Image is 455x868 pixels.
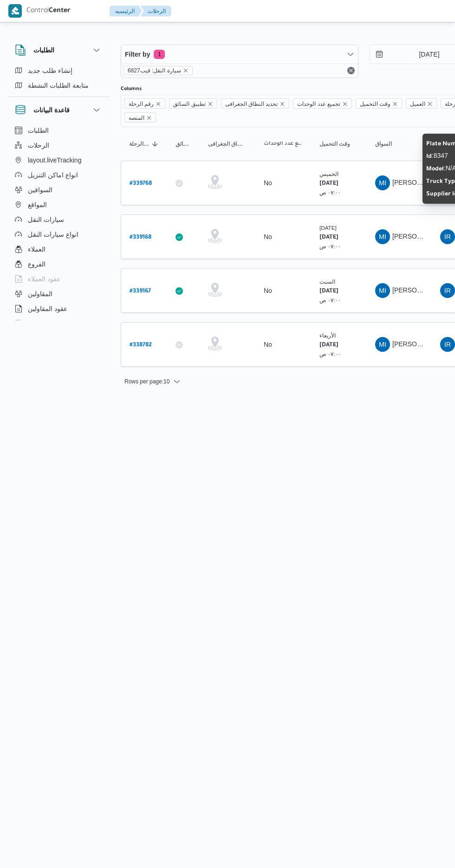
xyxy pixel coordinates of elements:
span: اجهزة التليفون [28,318,66,329]
button: المواقع [11,197,106,212]
button: المقاولين [11,286,106,301]
span: المنصه [124,112,156,123]
span: MI [379,175,386,190]
span: تطبيق السائق [175,140,191,148]
button: Remove تجميع عدد الوحدات from selection in this group [342,101,348,107]
span: تطبيق السائق [173,99,205,109]
span: الرحلات [28,140,49,151]
button: سيارات النقل [11,212,106,227]
div: No [264,233,272,241]
span: السواقين [28,184,52,195]
button: remove selected entity [183,68,188,73]
div: Mahmood Ibrahem Saaid Ibrahem [375,229,390,244]
button: انواع سيارات النقل [11,227,106,242]
span: تجميع عدد الوحدات [297,99,340,109]
img: X8yXhbKr1z7QwAAAABJRU5ErkJggg== [8,4,22,18]
button: الرحلات [11,138,106,153]
button: Remove تحديد النطاق الجغرافى from selection in this group [279,101,285,107]
div: Mahmood Ibrahem Saaid Ibrahem [375,337,390,352]
div: Ibrahem Rmdhan Ibrahem Athman AbobIsha [440,337,455,352]
button: Filter by1 active filters [121,45,358,64]
a: #339768 [130,177,152,189]
span: MI [379,337,386,352]
b: # 338782 [130,342,152,349]
button: انواع اماكن التنزيل [11,168,106,182]
b: Model [426,166,444,173]
span: Rows per page : 10 [124,376,169,387]
small: ٠٧:٠٠ ص [319,243,341,249]
button: الرئيسيه [110,6,142,17]
span: تطبيق السائق [169,98,217,109]
iframe: chat widget [9,831,39,859]
span: سيارات النقل [28,214,64,225]
span: IR [444,229,451,244]
div: Ibrahem Rmdhan Ibrahem Athman AbobIsha [440,283,455,298]
small: [DATE] [319,225,337,231]
button: الرحلات [140,6,171,17]
button: اجهزة التليفون [11,316,106,331]
span: : 8347 [426,152,448,159]
b: [DATE] [319,288,338,295]
div: قاعدة البيانات [7,123,110,324]
button: السواق [371,136,427,151]
b: Id [426,154,432,160]
small: السبت [319,279,335,285]
div: No [264,340,272,349]
span: MI [379,283,386,298]
div: الطلبات [7,63,110,97]
span: سيارة النقل: قيب6827 [128,66,181,75]
small: ٠٧:٠٠ ص [319,189,341,195]
span: Filter by [125,49,150,60]
label: Columns [121,85,142,93]
b: # 339168 [130,234,151,241]
b: [DATE] [319,181,338,187]
button: Remove المنصه from selection in this group [146,115,152,121]
span: 1 active filters [154,50,165,59]
button: رقم الرحلةSorted in descending order [125,136,162,151]
span: وقت التحميل [356,98,402,109]
button: تطبيق السائق [172,136,195,151]
span: المنصه [129,113,144,123]
span: رقم الرحلة [124,98,165,109]
div: No [264,179,272,187]
div: Mahmood Ibrahem Saaid Ibrahem [375,175,390,190]
button: وقت التحميل [316,136,362,151]
b: [DATE] [319,234,338,241]
button: Remove العميل from selection in this group [427,101,433,107]
a: #338782 [130,338,152,351]
span: تحديد النطاق الجغرافى [221,98,290,109]
div: No [264,286,272,295]
button: الفروع [11,257,106,272]
a: #339168 [130,231,151,243]
button: الطلبات [11,123,106,138]
b: # 339768 [130,181,152,187]
button: الطلبات [15,45,102,56]
span: IR [444,283,451,298]
span: تجميع عدد الوحدات [264,140,303,148]
span: انواع سيارات النقل [28,229,78,240]
span: العميل [406,98,437,109]
span: متابعة الطلبات النشطة [28,80,89,91]
span: تجميع عدد الوحدات [293,98,352,109]
h3: الطلبات [33,45,54,56]
button: Remove [345,65,357,76]
small: الأربعاء [319,332,336,338]
span: العملاء [28,244,45,255]
span: تحديد النطاق الجغرافى [208,140,247,148]
span: IR [444,337,451,352]
button: قاعدة البيانات [15,104,102,116]
span: إنشاء طلب جديد [28,65,72,76]
span: المقاولين [28,288,52,299]
svg: Sorted in descending order [151,140,159,148]
button: Rows per page:10 [121,376,184,387]
b: [DATE] [319,342,338,349]
button: العملاء [11,242,106,257]
span: الطلبات [28,125,49,136]
b: Center [49,7,71,15]
small: ٠٧:٠٠ ص [319,297,341,303]
span: المواقع [28,199,47,210]
button: عقود العملاء [11,272,106,286]
span: الفروع [28,259,45,270]
span: عقود العملاء [28,273,60,285]
span: العميل [410,99,425,109]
